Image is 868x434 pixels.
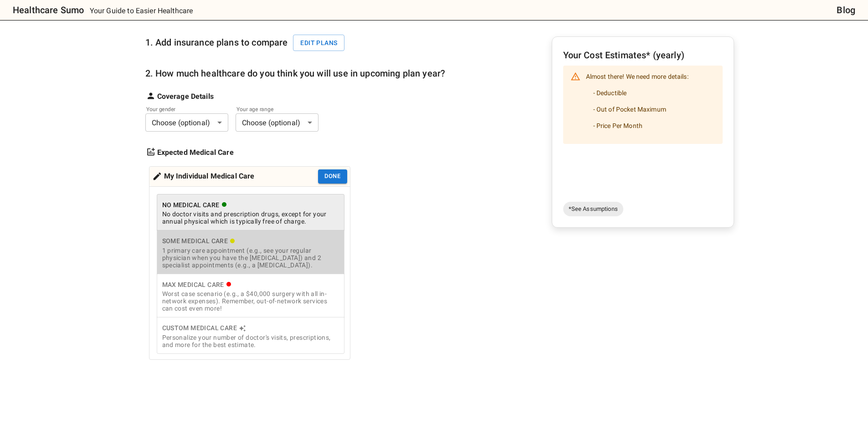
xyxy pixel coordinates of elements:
[586,85,688,101] li: - Deductible
[145,66,446,81] h6: 2. How much healthcare do you think you will use in upcoming plan year?
[157,147,234,158] strong: Expected Medical Care
[293,35,344,51] button: Edit plans
[563,204,623,214] span: *See Assumptions
[586,101,688,117] li: - Out of Pocket Maximum
[162,279,339,291] div: Max Medical Care
[236,105,306,113] label: Your age range
[563,48,723,62] h6: Your Cost Estimates* (yearly)
[162,210,339,225] div: No doctor visits and prescription drugs, except for your annual physical which is typically free ...
[157,230,344,274] button: Some Medical Care1 primary care appointment (e.g., see your regular physician when you have the [...
[157,91,214,102] strong: Coverage Details
[586,117,688,134] li: - Price Per Month
[236,113,318,132] div: Choose (optional)
[152,169,255,184] div: My Individual Medical Care
[157,317,344,354] button: Custom Medical CarePersonalize your number of doctor's visits, prescriptions, and more for the be...
[146,105,216,113] label: Your gender
[162,247,339,269] div: 1 primary care appointment (e.g., see your regular physician when you have the [MEDICAL_DATA]) an...
[90,5,193,16] p: Your Guide to Easier Healthcare
[162,235,339,247] div: Some Medical Care
[162,290,339,312] div: Worst case scenario (e.g., a $40,000 surgery with all in-network expenses). Remember, out-of-netw...
[318,169,347,184] button: Done
[162,322,339,334] div: Custom Medical Care
[13,3,84,17] h6: Healthcare Sumo
[837,3,855,17] a: Blog
[586,68,688,141] div: Almost there! We need more details:
[563,202,623,216] a: *See Assumptions
[162,199,339,211] div: No Medical Care
[145,113,228,132] div: Choose (optional)
[157,194,344,354] div: cost type
[162,334,339,348] div: Personalize your number of doctor's visits, prescriptions, and more for the best estimate.
[145,35,350,51] h6: 1. Add insurance plans to compare
[5,3,84,17] a: Healthcare Sumo
[157,274,344,318] button: Max Medical CareWorst case scenario (e.g., a $40,000 surgery with all in-network expenses). Remem...
[157,194,344,231] button: No Medical CareNo doctor visits and prescription drugs, except for your annual physical which is ...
